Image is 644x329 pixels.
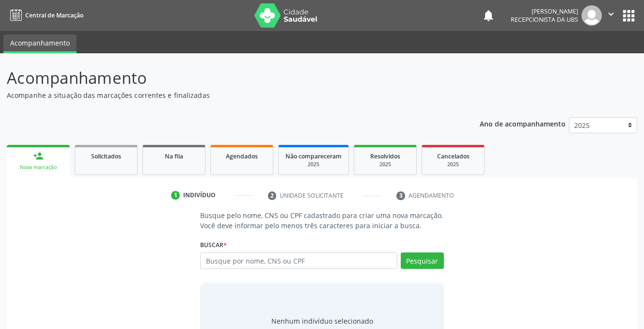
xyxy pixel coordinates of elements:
[7,7,83,23] a: Central de Marcação
[285,152,342,160] span: Não compareceram
[271,316,373,326] div: Nenhum indivíduo selecionado
[91,152,121,160] span: Solicitados
[200,237,227,252] label: Buscar
[581,5,602,26] img: img
[14,164,63,171] div: Nova marcação
[25,11,83,19] span: Central de Marcação
[200,252,397,269] input: Busque por nome, CNS ou CPF
[401,252,444,269] button: Pesquisar
[620,7,637,24] button: apps
[361,161,409,168] div: 2025
[200,210,443,231] p: Busque pelo nome, CNS ou CPF cadastrado para criar uma nova marcação. Você deve informar pelo men...
[482,9,495,22] button: notifications
[7,66,448,90] p: Acompanhamento
[3,34,77,53] a: Acompanhamento
[511,7,578,16] div: [PERSON_NAME]
[285,161,342,168] div: 2025
[602,5,620,26] button: 
[7,90,448,100] p: Acompanhe a situação das marcações correntes e finalizadas
[480,117,565,129] p: Ano de acompanhamento
[33,151,44,161] div: person_add
[183,191,216,200] div: Indivíduo
[511,16,578,24] span: Recepcionista da UBS
[429,161,477,168] div: 2025
[171,191,180,200] div: 1
[370,152,400,160] span: Resolvidos
[437,152,470,160] span: Cancelados
[165,152,183,160] span: Na fila
[226,152,258,160] span: Agendados
[606,9,616,19] i: 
